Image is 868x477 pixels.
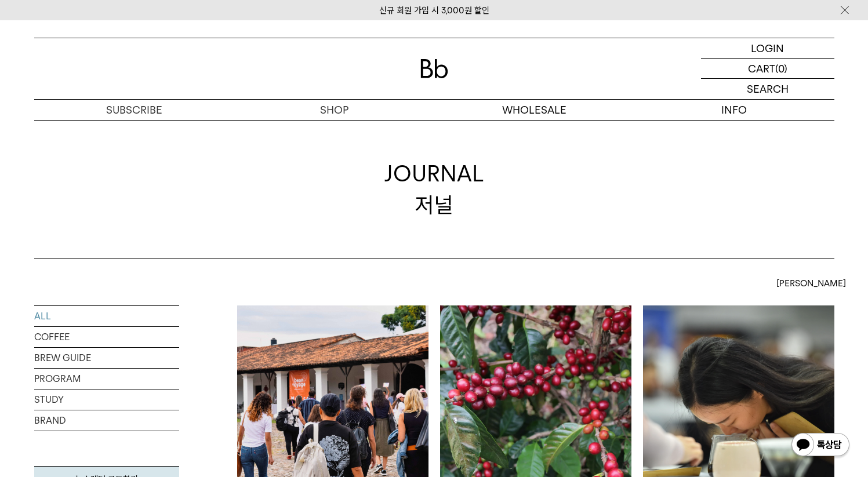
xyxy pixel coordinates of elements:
[379,5,489,16] a: 신규 회원 가입 시 3,000원 할인
[701,59,834,79] a: CART (0)
[751,38,784,58] p: LOGIN
[776,276,846,290] span: [PERSON_NAME]
[34,410,179,431] a: BRAND
[384,158,484,220] div: JOURNAL 저널
[34,100,234,120] a: SUBSCRIBE
[420,59,448,78] img: 로고
[34,389,179,410] a: STUDY
[434,100,634,120] p: WHOLESALE
[34,327,179,347] a: COFFEE
[34,348,179,368] a: BREW GUIDE
[234,100,434,120] a: SHOP
[790,432,851,460] img: 카카오톡 채널 1:1 채팅 버튼
[747,79,789,99] p: SEARCH
[34,369,179,389] a: PROGRAM
[748,59,775,78] p: CART
[701,38,834,59] a: LOGIN
[775,59,787,78] p: (0)
[634,100,834,120] p: INFO
[34,306,179,326] a: ALL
